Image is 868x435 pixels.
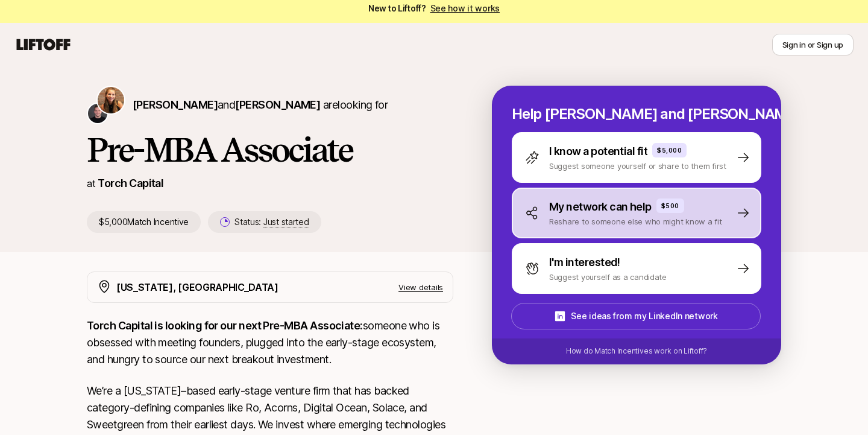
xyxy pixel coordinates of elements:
p: $5,000 Match Incentive [87,211,201,233]
p: $5,000 [657,145,682,155]
a: Torch Capital [98,177,163,189]
img: Christopher Harper [88,104,107,123]
span: Just started [263,217,309,227]
p: See ideas from my LinkedIn network [571,309,717,323]
p: Reshare to someone else who might know a fit [549,215,722,227]
p: $500 [661,201,679,211]
span: [PERSON_NAME] [235,98,320,111]
p: Suggest someone yourself or share to them first [549,160,726,172]
p: I'm interested! [549,254,620,271]
h1: Pre-MBA Associate [87,132,453,168]
a: See how it works [430,3,500,13]
p: Status: [234,215,309,229]
span: [PERSON_NAME] [133,98,218,111]
img: Katie Reiner [98,87,124,113]
p: someone who is obsessed with meeting founders, plugged into the early-stage ecosystem, and hungry... [87,317,453,368]
span: New to Liftoff? [368,1,500,16]
p: Help [PERSON_NAME] and [PERSON_NAME] hire [512,106,761,122]
p: are looking for [133,97,388,113]
p: View details [398,281,443,293]
button: See ideas from my LinkedIn network [511,303,761,329]
p: How do Match Incentives work on Liftoff? [566,346,707,357]
button: Sign in or Sign up [772,34,854,56]
p: Suggest yourself as a candidate [549,271,667,283]
span: and [218,98,320,111]
p: I know a potential fit [549,143,647,160]
p: at [87,176,95,191]
p: My network can help [549,198,652,215]
strong: Torch Capital is looking for our next Pre-MBA Associate: [87,319,363,332]
p: [US_STATE], [GEOGRAPHIC_DATA] [116,279,278,295]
